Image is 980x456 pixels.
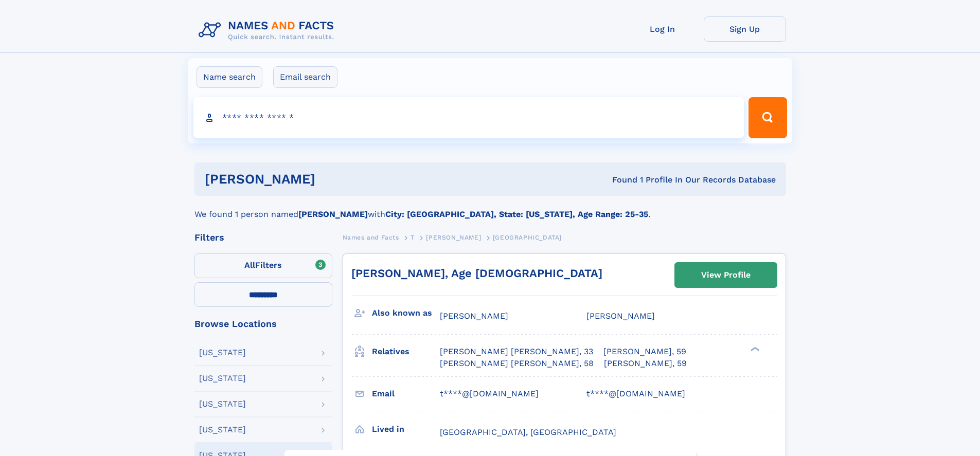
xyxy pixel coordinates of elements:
[343,231,399,244] a: Names and Facts
[411,231,415,244] a: T
[199,426,246,434] div: [US_STATE]
[372,304,440,322] h3: Also known as
[440,427,616,437] span: [GEOGRAPHIC_DATA], [GEOGRAPHIC_DATA]
[372,343,440,360] h3: Relatives
[701,263,751,287] div: View Profile
[273,66,337,88] label: Email search
[704,16,786,42] a: Sign Up
[194,233,332,242] div: Filters
[193,97,744,138] input: search input
[205,173,464,186] h1: [PERSON_NAME]
[748,346,760,353] div: ❯
[493,234,562,241] span: [GEOGRAPHIC_DATA]
[199,400,246,408] div: [US_STATE]
[675,263,777,287] a: View Profile
[440,311,508,321] span: [PERSON_NAME]
[197,66,262,88] label: Name search
[199,349,246,357] div: [US_STATE]
[372,421,440,438] h3: Lived in
[411,234,415,241] span: T
[440,346,593,357] a: [PERSON_NAME] [PERSON_NAME], 33
[426,234,481,241] span: [PERSON_NAME]
[440,358,594,369] a: [PERSON_NAME] [PERSON_NAME], 58
[194,319,332,329] div: Browse Locations
[604,358,687,369] a: [PERSON_NAME], 59
[749,97,787,138] button: Search Button
[385,209,648,219] b: City: [GEOGRAPHIC_DATA], State: [US_STATE], Age Range: 25-35
[372,385,440,403] h3: Email
[199,374,246,382] div: [US_STATE]
[244,260,255,270] span: All
[586,311,655,321] span: [PERSON_NAME]
[298,209,368,219] b: [PERSON_NAME]
[621,16,704,42] a: Log In
[426,231,481,244] a: [PERSON_NAME]
[194,16,343,44] img: Logo Names and Facts
[464,174,776,186] div: Found 1 Profile In Our Records Database
[351,267,602,280] a: [PERSON_NAME], Age [DEMOGRAPHIC_DATA]
[603,346,686,357] a: [PERSON_NAME], 59
[194,196,786,221] div: We found 1 person named with .
[194,253,332,278] label: Filters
